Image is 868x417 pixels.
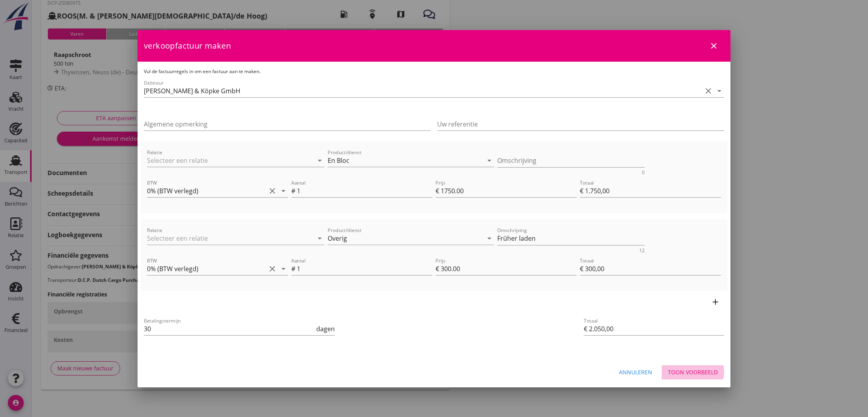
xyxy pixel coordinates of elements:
input: Prijs [441,262,577,275]
input: Product/dienst [328,232,483,245]
input: Uw referentie [437,118,724,130]
div: 0 [642,170,645,175]
div: € [436,186,441,196]
i: clear [268,186,277,196]
input: BTW [147,185,266,197]
button: Toon voorbeeld [662,365,724,379]
input: Aantal [297,262,432,275]
input: Betalingstermijn [144,323,315,335]
input: Product/dienst [328,154,483,167]
div: dagen [315,324,335,334]
div: # [291,264,297,274]
i: clear [268,264,277,274]
div: € [436,264,441,274]
input: Totaal [580,185,721,197]
textarea: Omschrijving [497,154,645,167]
i: arrow_drop_down [485,156,494,165]
input: Relatie [147,154,302,167]
input: Aantal [297,185,432,197]
i: arrow_drop_down [715,86,724,96]
i: arrow_drop_down [315,234,325,243]
div: # [291,186,297,196]
div: 12 [639,248,645,253]
input: Totaal [580,262,721,275]
i: arrow_drop_down [279,186,288,196]
div: Toon voorbeeld [668,368,718,376]
input: Debiteur [144,85,702,97]
i: close [709,41,719,51]
input: Algemene opmerking [144,118,431,130]
i: add [711,297,720,307]
input: BTW [147,262,266,275]
input: Relatie [147,232,302,245]
button: Annuleren [613,365,659,379]
i: arrow_drop_down [279,264,288,274]
input: Totaal [584,323,724,335]
i: arrow_drop_down [315,156,325,165]
div: verkoopfactuur maken [138,30,730,62]
i: arrow_drop_down [485,234,494,243]
div: Annuleren [619,368,652,376]
span: Vul de factuurregels in om een factuur aan te maken. [144,68,260,75]
textarea: Omschrijving [497,232,645,245]
i: clear [704,86,713,96]
input: Prijs [441,185,577,197]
